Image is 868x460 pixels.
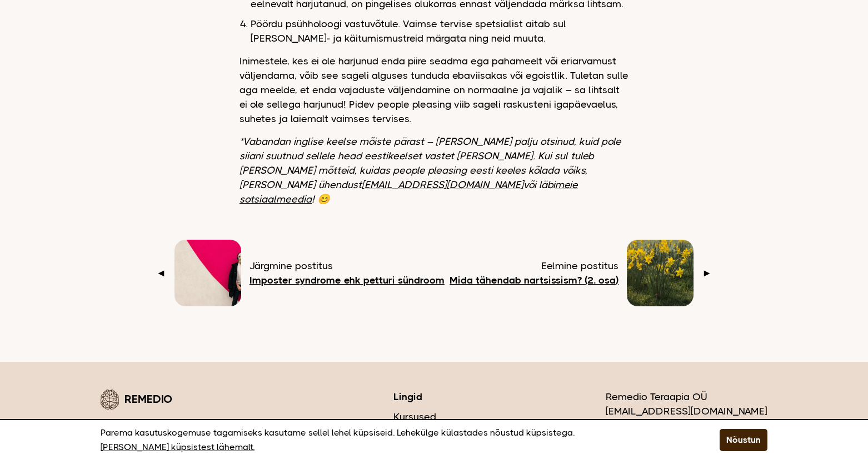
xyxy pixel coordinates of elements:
[240,54,628,126] p: Inimestele, kes ei ole harjunud enda piire seadma ega pahameelt või eriarvamust väljendama, võib ...
[362,179,523,190] a: [EMAIL_ADDRESS][DOMAIN_NAME]
[251,17,628,46] li: Pöördu psühholoogi vastuvõtule. Vaimse tervise spetsialist aitab sul [PERSON_NAME]- ja käitumismu...
[606,404,767,418] div: [EMAIL_ADDRESS][DOMAIN_NAME]
[250,275,445,286] b: Imposter syndrome ehk petturi sündroom
[101,440,255,454] a: [PERSON_NAME] küpsistest lähemalt.
[450,259,618,273] span: Eelmine postitus
[156,266,166,280] span: ◄
[174,240,241,306] img: Mees gaasimaskiga seismas seina ääres
[393,390,539,404] h3: Lingid
[240,134,628,206] p: *Vabandan inglise keelse mõiste pärast – [PERSON_NAME] palju otsinud, kuid pole siiani suutnud se...
[101,390,119,410] img: Remedio logo
[101,390,327,410] div: Remedio
[156,240,445,306] a: ◄ Järgmine postitus Imposter syndrome ehk petturi sündroom
[101,426,692,454] p: Parema kasutuskogemuse tagamiseks kasutame sellel lehel küpsiseid. Lehekülge külastades nõustud k...
[627,240,694,306] img: Nartsissid õitsemas murulapil
[450,240,712,306] a: Eelmine postitus Mida tähendab nartsissism? (2. osa) ►
[606,390,767,446] div: Remedio Teraapia OÜ
[250,259,445,273] span: Järgmine postitus
[702,266,712,280] span: ►
[450,275,618,286] b: Mida tähendab nartsissism? (2. osa)
[393,410,539,424] a: Kursused
[720,429,767,451] button: Nõustun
